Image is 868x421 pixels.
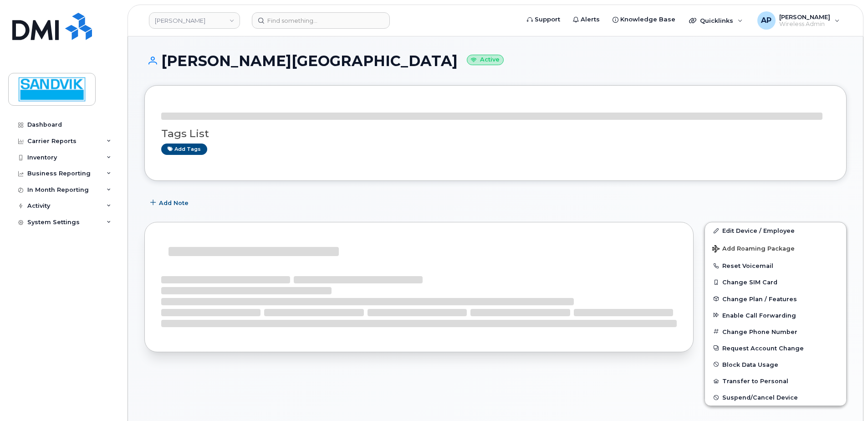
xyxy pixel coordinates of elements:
[159,199,189,207] span: Add Note
[705,274,846,290] button: Change SIM Card
[712,245,795,254] span: Add Roaming Package
[144,53,847,69] h1: [PERSON_NAME][GEOGRAPHIC_DATA]
[705,323,846,340] button: Change Phone Number
[161,128,830,139] h3: Tags List
[705,356,846,373] button: Block Data Usage
[705,307,846,323] button: Enable Call Forwarding
[705,373,846,389] button: Transfer to Personal
[705,222,846,239] a: Edit Device / Employee
[705,340,846,356] button: Request Account Change
[722,394,798,401] span: Suspend/Cancel Device
[722,312,796,318] span: Enable Call Forwarding
[161,144,207,155] a: Add tags
[722,295,797,302] span: Change Plan / Features
[144,195,196,211] button: Add Note
[705,257,846,274] button: Reset Voicemail
[705,291,846,307] button: Change Plan / Features
[705,389,846,406] button: Suspend/Cancel Device
[705,239,846,257] button: Add Roaming Package
[467,55,504,65] small: Active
